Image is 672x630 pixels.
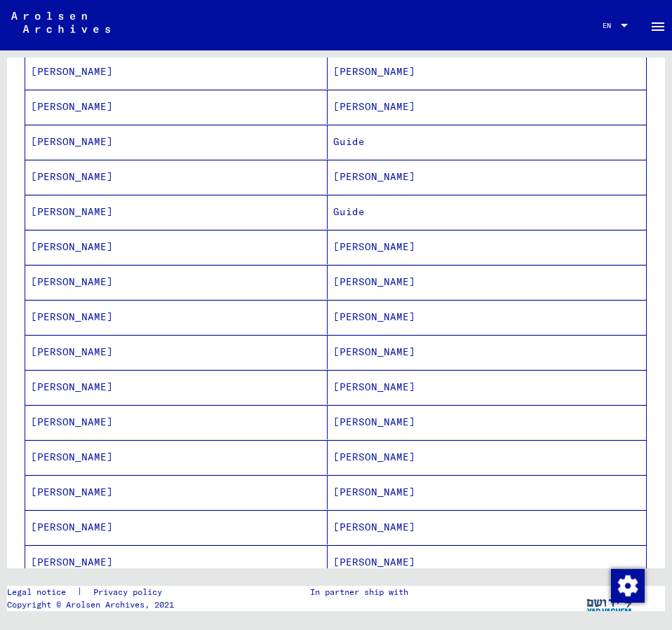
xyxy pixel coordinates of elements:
mat-cell: [PERSON_NAME] [25,195,328,229]
a: Privacy policy [82,586,179,598]
img: Change consent [611,569,645,603]
mat-cell: [PERSON_NAME] [25,160,328,194]
mat-cell: [PERSON_NAME] [328,475,646,509]
mat-cell: [PERSON_NAME] [25,370,328,404]
mat-cell: [PERSON_NAME] [328,370,646,404]
img: yv_logo.png [584,586,636,621]
button: Toggle sidenav [644,11,672,39]
mat-cell: [PERSON_NAME] [25,55,328,89]
mat-cell: [PERSON_NAME] [25,300,328,334]
div: Change consent [610,568,644,602]
mat-icon: Side nav toggle icon [650,18,666,35]
mat-cell: [PERSON_NAME] [25,545,328,580]
p: Copyright © Arolsen Archives, 2021 [7,598,179,611]
mat-cell: [PERSON_NAME] [25,440,328,474]
div: | [7,586,179,598]
mat-cell: [PERSON_NAME] [25,335,328,369]
mat-cell: [PERSON_NAME] [328,405,646,439]
img: Arolsen_neg.svg [11,12,110,33]
mat-cell: [PERSON_NAME] [328,160,646,194]
p: In partner ship with [310,586,408,598]
mat-cell: [PERSON_NAME] [328,545,646,580]
mat-cell: [PERSON_NAME] [25,405,328,439]
mat-cell: [PERSON_NAME] [25,90,328,124]
mat-cell: [PERSON_NAME] [328,510,646,545]
mat-cell: [PERSON_NAME] [328,265,646,299]
mat-cell: [PERSON_NAME] [25,125,328,159]
mat-cell: [PERSON_NAME] [328,90,646,124]
a: Legal notice [7,586,77,598]
mat-cell: [PERSON_NAME] [328,230,646,264]
mat-cell: [PERSON_NAME] [25,510,328,545]
mat-cell: Guide [328,125,646,159]
mat-cell: [PERSON_NAME] [25,475,328,509]
mat-cell: [PERSON_NAME] [328,440,646,474]
mat-cell: [PERSON_NAME] [328,55,646,89]
mat-cell: [PERSON_NAME] [328,335,646,369]
mat-cell: Guide [328,195,646,229]
mat-cell: [PERSON_NAME] [25,230,328,264]
span: EN [603,22,618,29]
mat-cell: [PERSON_NAME] [328,300,646,334]
mat-cell: [PERSON_NAME] [25,265,328,299]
